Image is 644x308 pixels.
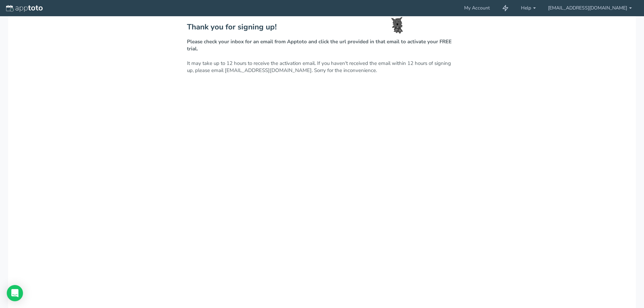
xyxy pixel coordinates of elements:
h2: Thank you for signing up! [187,23,457,31]
p: It may take up to 12 hours to receive the activation email. If you haven't received the email wit... [187,38,457,74]
img: logo-apptoto--white.svg [6,5,43,12]
img: toto-small.png [391,17,403,34]
div: Open Intercom Messenger [7,285,23,301]
strong: Please check your inbox for an email from Apptoto and click the url provided in that email to act... [187,38,452,52]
